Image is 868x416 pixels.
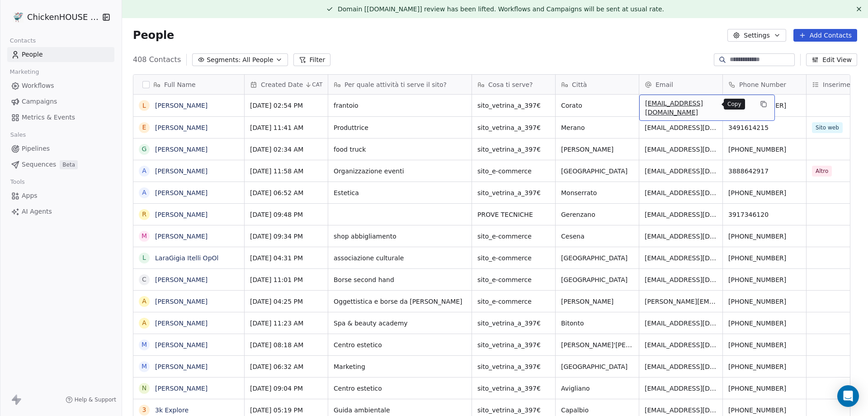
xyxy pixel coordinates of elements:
div: Full Name [133,75,244,94]
span: 3888642917 [728,167,801,176]
div: A [142,188,146,197]
span: Workflows [22,81,54,91]
span: Capalbio [561,406,633,415]
span: PROVE TECNICHE [477,210,550,219]
span: [DATE] 11:58 AM [250,167,322,176]
span: Beta [60,160,78,169]
span: sito_vetrina_a_397€ [477,188,550,197]
span: Per quale attività ti serve il sito? [344,80,447,89]
span: [PHONE_NUMBER] [728,145,801,154]
span: [EMAIL_ADDRESS][DOMAIN_NAME] [645,384,717,393]
a: [PERSON_NAME] [155,167,208,175]
span: [EMAIL_ADDRESS][DOMAIN_NAME] [645,99,753,117]
span: Cosa ti serve? [488,80,533,89]
span: associazione culturale [334,253,466,263]
a: Metrics & Events [7,110,114,125]
span: [DATE] 09:48 PM [250,210,322,219]
span: sito_vetrina_a_397€ [477,406,550,415]
span: sito_vetrina_a_397€ [477,340,550,349]
span: Produttrice [334,123,466,132]
span: Sito web [812,122,843,133]
span: sito_vetrina_a_397€ [477,362,550,371]
span: sito_e-commerce [477,167,550,176]
span: Monserrato [561,188,633,197]
div: Created DateCAT [245,75,328,94]
span: food truck [334,145,466,154]
span: [PHONE_NUMBER] [728,297,801,306]
span: Borse second hand [334,275,466,284]
span: [PHONE_NUMBER] [728,253,801,263]
span: Organizzazione eventi [334,167,466,176]
span: [EMAIL_ADDRESS][DOMAIN_NAME] [645,362,717,371]
div: Phone Number [723,75,806,94]
span: [PHONE_NUMBER] [728,340,801,349]
span: [DATE] 09:04 PM [250,384,322,393]
div: G [142,144,147,154]
a: [PERSON_NAME] [155,211,208,218]
div: Città [556,75,639,94]
button: ChickenHOUSE snc [11,10,96,25]
span: Avigliano [561,384,633,393]
span: Cesena [561,232,633,241]
div: M [142,231,147,241]
div: L [142,253,146,263]
span: [PHONE_NUMBER] [728,384,801,393]
span: [PHONE_NUMBER] [728,232,801,241]
span: Sequences [22,160,56,169]
span: [PHONE_NUMBER] [728,275,801,284]
span: Oggettistica e borse da [PERSON_NAME] [334,297,466,306]
span: Email [656,80,673,89]
a: [PERSON_NAME] [155,189,208,196]
span: [EMAIL_ADDRESS][DOMAIN_NAME] [645,232,717,241]
span: Segments: [207,55,241,65]
span: [DATE] 06:52 AM [250,188,322,197]
div: E [142,123,146,132]
span: Città [572,80,587,89]
span: AI Agents [22,207,52,216]
span: [EMAIL_ADDRESS][DOMAIN_NAME] [645,188,717,197]
span: Spa & beauty academy [334,319,466,328]
span: [EMAIL_ADDRESS][DOMAIN_NAME] [645,167,717,176]
span: 3491614215 [728,123,801,132]
span: [DATE] 09:34 PM [250,232,322,241]
span: [DATE] 11:23 AM [250,319,322,328]
span: [EMAIL_ADDRESS][DOMAIN_NAME] [645,406,717,415]
p: Copy [727,100,741,108]
a: SequencesBeta [7,157,114,172]
button: Filter [293,53,331,66]
span: [PHONE_NUMBER] [728,188,801,197]
a: Campaigns [7,94,114,109]
span: [EMAIL_ADDRESS][DOMAIN_NAME] [645,319,717,328]
span: [GEOGRAPHIC_DATA] [561,362,633,371]
span: [EMAIL_ADDRESS][DOMAIN_NAME] [645,123,717,132]
span: Merano [561,123,633,132]
div: M [142,340,147,349]
a: Apps [7,188,114,203]
span: CAT [312,81,322,88]
a: Help & Support [66,396,116,403]
span: sito_vetrina_a_397€ [477,384,550,393]
span: Domain [[DOMAIN_NAME]] review has been lifted. Workflows and Campaigns will be sent at usual rate. [338,5,664,13]
span: People [22,50,43,59]
span: ChickenHOUSE snc [27,11,99,23]
span: [GEOGRAPHIC_DATA] [561,167,633,176]
span: Gerenzano [561,210,633,219]
span: [DATE] 04:31 PM [250,253,322,263]
button: Settings [727,29,786,42]
span: Corato [561,101,633,110]
span: Metrics & Events [22,113,75,122]
span: Bitonto [561,319,633,328]
span: Contacts [6,34,40,48]
span: [DATE] 05:19 PM [250,406,322,415]
span: [DATE] 04:25 PM [250,297,322,306]
span: [PERSON_NAME] [561,145,633,154]
div: Email [639,75,722,94]
span: Centro estetico [334,340,466,349]
a: LaraGigia Itelli OpOl [155,254,218,262]
span: [PERSON_NAME] [561,297,633,306]
span: [GEOGRAPHIC_DATA] [561,275,633,284]
span: [EMAIL_ADDRESS][DOMAIN_NAME] [645,275,717,284]
span: [EMAIL_ADDRESS][DOMAIN_NAME] [645,210,717,219]
span: sito_vetrina_a_397€ [477,123,550,132]
div: Open Intercom Messenger [837,385,859,407]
